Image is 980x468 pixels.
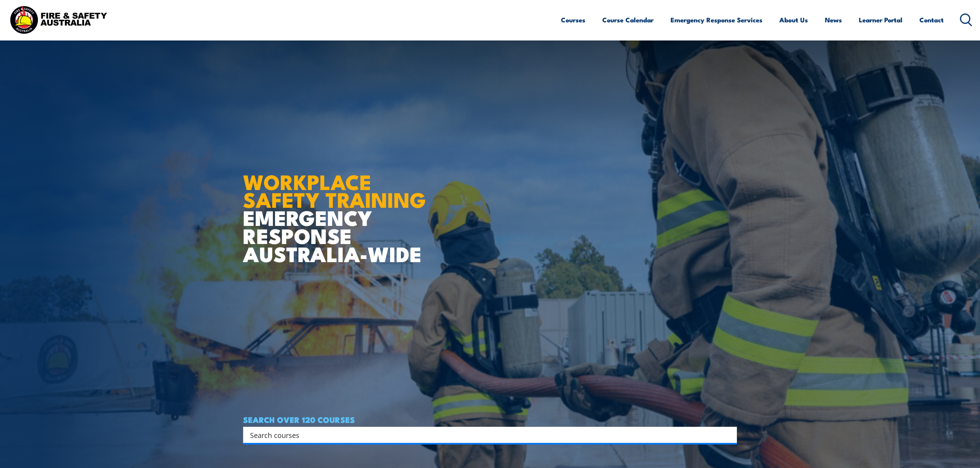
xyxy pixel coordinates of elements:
[602,10,654,30] a: Course Calendar
[243,165,426,215] strong: WORKPLACE SAFETY TRAINING
[825,10,842,30] a: News
[859,10,902,30] a: Learner Portal
[243,415,737,424] h4: SEARCH OVER 120 COURSES
[671,10,762,30] a: Emergency Response Services
[243,153,432,263] h1: EMERGENCY RESPONSE AUSTRALIA-WIDE
[561,10,585,30] a: Courses
[252,429,721,440] form: Search form
[250,429,720,441] input: Search input
[919,10,944,30] a: Contact
[779,10,808,30] a: About Us
[723,429,734,440] button: Search magnifier button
